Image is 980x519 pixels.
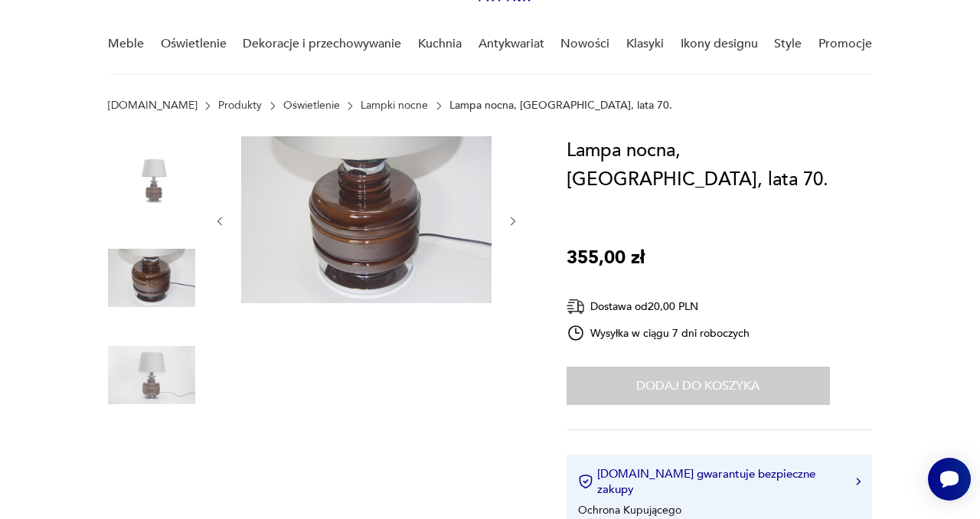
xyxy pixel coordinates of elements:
[856,478,861,485] img: Ikona strzałki w prawo
[567,297,585,316] img: Ikona dostawy
[108,100,198,112] a: [DOMAIN_NAME]
[578,466,861,497] button: [DOMAIN_NAME] gwarantuje bezpieczne zakupy
[567,243,645,273] p: 355,00 zł
[479,15,544,73] a: Antykwariat
[567,324,750,342] div: Wysyłka w ciągu 7 dni roboczych
[361,100,428,112] a: Lampki nocne
[108,136,195,224] img: Zdjęcie produktu Lampa nocna, Niemcy, lata 70.
[218,100,262,112] a: Produkty
[567,297,750,316] div: Dostawa od 20,00 PLN
[928,458,971,501] iframe: Smartsupp widget button
[243,15,401,73] a: Dekoracje i przechowywanie
[449,100,672,112] p: Lampa nocna, [GEOGRAPHIC_DATA], lata 70.
[578,503,681,517] li: Ochrona Kupującego
[567,136,872,194] h1: Lampa nocna, [GEOGRAPHIC_DATA], lata 70.
[108,331,195,419] img: Zdjęcie produktu Lampa nocna, Niemcy, lata 70.
[774,15,802,73] a: Style
[560,15,609,73] a: Nowości
[818,15,872,73] a: Promocje
[241,136,492,303] img: Zdjęcie produktu Lampa nocna, Niemcy, lata 70.
[681,15,758,73] a: Ikony designu
[108,15,144,73] a: Meble
[418,15,462,73] a: Kuchnia
[626,15,664,73] a: Klasyki
[161,15,227,73] a: Oświetlenie
[283,100,340,112] a: Oświetlenie
[108,234,195,322] img: Zdjęcie produktu Lampa nocna, Niemcy, lata 70.
[578,474,593,489] img: Ikona certyfikatu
